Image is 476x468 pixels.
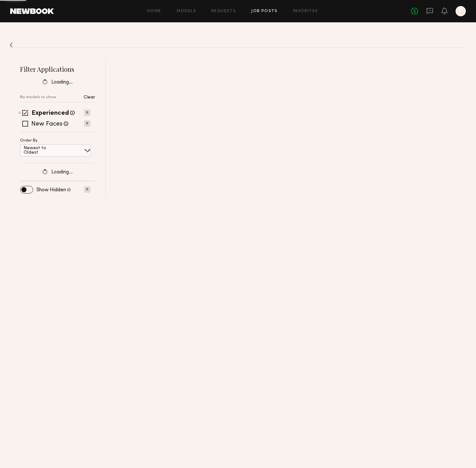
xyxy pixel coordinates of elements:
label: New Faces [31,121,62,128]
p: No models to show [20,95,56,99]
h2: Filter Applications [20,65,95,73]
a: Requests [211,9,236,13]
a: P [456,6,466,16]
label: Experienced [32,110,69,117]
a: Models [177,9,196,13]
a: Home [147,9,161,13]
span: Loading… [51,80,73,85]
a: Job Posts [251,9,278,13]
span: Loading… [51,170,73,175]
p: Order By [20,139,38,143]
p: 0 [84,121,90,127]
p: 0 [84,110,90,116]
img: Back to previous page [10,42,13,48]
p: Newest to Oldest [24,146,62,155]
p: 0 [84,186,90,193]
label: Show Hidden [36,187,66,193]
p: Clear [84,95,95,100]
a: Favorites [293,9,318,13]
